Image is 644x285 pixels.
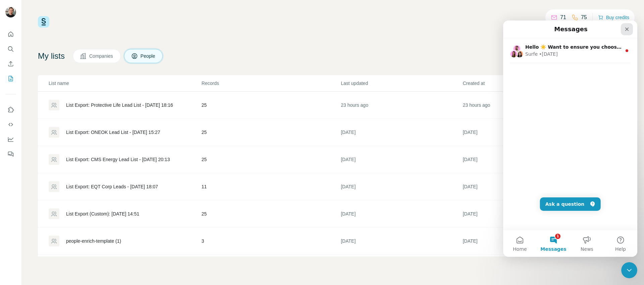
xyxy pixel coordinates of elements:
[463,255,584,282] td: [DATE]
[201,173,340,200] td: 11
[66,210,139,217] div: List Export (Custom): [DATE] 14:51
[5,118,16,131] button: Use Surfe API
[22,24,388,29] span: Hello ☀️ Want to ensure you choose the most suitable Surfe plan for you and your team? Check our ...
[463,173,584,200] td: [DATE]
[340,228,462,255] td: [DATE]
[37,177,98,190] button: Ask a question
[463,146,584,173] td: [DATE]
[5,7,16,17] img: Avatar
[201,146,340,173] td: 25
[201,92,340,119] td: 25
[77,226,90,231] span: News
[66,102,173,108] div: List Export: Protective Life Lead List - [DATE] 18:16
[5,58,16,70] button: Enrich CSV
[37,226,63,231] span: Messages
[340,173,462,200] td: [DATE]
[66,183,158,190] div: List Export: EQT Corp Leads - [DATE] 18:07
[89,53,114,59] span: Companies
[463,228,584,255] td: [DATE]
[463,119,584,146] td: [DATE]
[598,13,629,22] button: Buy credits
[503,20,637,257] iframe: Intercom live chat
[340,255,462,282] td: [DATE]
[202,80,340,87] p: Records
[340,119,462,146] td: [DATE]
[5,104,16,116] button: Use Surfe on LinkedIn
[463,80,584,87] p: Created at
[340,200,462,228] td: [DATE]
[5,148,16,160] button: Feedback
[560,13,566,21] p: 71
[38,16,49,28] img: Surfe Logo
[66,156,170,163] div: List Export: CMS Energy Lead List - [DATE] 20:13
[38,51,65,61] h4: My lists
[5,28,16,40] button: Quick start
[463,92,584,119] td: 23 hours ago
[101,209,134,236] button: Help
[201,255,340,282] td: 3
[463,200,584,228] td: [DATE]
[5,43,16,55] button: Search
[67,209,101,236] button: News
[621,262,637,278] iframe: Intercom live chat
[141,53,156,59] span: People
[5,133,16,145] button: Dashboard
[34,209,67,236] button: Messages
[201,119,340,146] td: 25
[201,200,340,228] td: 25
[10,226,23,231] span: Home
[22,30,35,37] div: Surfe
[5,73,16,85] button: My lists
[340,92,462,119] td: 23 hours ago
[66,129,160,136] div: List Export: ONEOK Lead List - [DATE] 15:27
[112,226,123,231] span: Help
[49,80,201,87] p: List name
[201,228,340,255] td: 3
[581,13,587,21] p: 75
[36,30,55,37] div: • [DATE]
[340,146,462,173] td: [DATE]
[341,80,462,87] p: Last updated
[66,238,121,244] div: people-enrich-template (1)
